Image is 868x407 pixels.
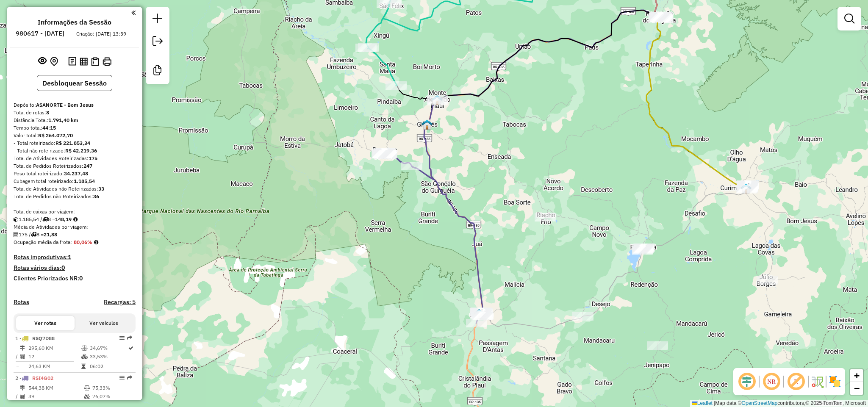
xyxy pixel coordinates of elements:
[55,216,72,222] strong: 148,19
[647,341,668,350] div: Atividade não roteirizada - AUTO POSTO
[14,124,136,132] div: Tempo total:
[65,147,97,154] strong: R$ 42.219,36
[119,335,125,341] em: Opções
[73,217,78,222] i: Meta Caixas/viagem: 1,00 Diferença: 147,19
[128,346,133,351] i: Rota otimizada
[149,33,166,52] a: Exportar sessão
[31,232,36,237] i: Total de rotas
[74,239,92,245] strong: 80,06%
[20,385,25,390] i: Distância Total
[422,119,433,130] img: Gilbues
[73,30,130,38] div: Criação: [DATE] 13:39
[20,354,25,359] i: Total de Atividades
[14,275,136,282] h4: Clientes Priorizados NR:
[14,254,136,261] h4: Rotas improdutivas:
[633,244,654,252] div: Atividade não roteirizada - CONSTRUMENDES
[28,362,81,371] td: 24,63 KM
[20,346,25,351] i: Distância Total
[714,400,715,406] span: |
[42,125,56,131] strong: 44:15
[78,55,89,67] button: Visualizar relatório de Roteirização
[14,139,136,147] div: - Total roteirizado:
[46,109,49,116] strong: 8
[28,344,81,352] td: 295,60 KM
[79,274,83,282] strong: 0
[632,246,653,255] div: Atividade não roteirizada - Disk gelada do Gilma
[14,116,136,124] div: Distância Total:
[74,178,95,184] strong: 1.185,54
[38,18,111,26] h4: Informações da Sessão
[89,155,97,161] strong: 175
[737,371,757,392] span: Ocultar deslocamento
[14,193,136,200] div: Total de Pedidos não Roteirizados:
[149,62,166,81] a: Criar modelo
[81,354,88,359] i: % de utilização da cubagem
[432,94,443,105] img: Monte Alegre
[93,193,99,199] strong: 36
[14,264,136,271] h4: Rotas vários dias:
[15,362,19,371] td: =
[42,217,48,222] i: Total de rotas
[690,400,868,407] div: Map data © contributors,© 2025 TomTom, Microsoft
[14,147,136,155] div: - Total não roteirizado:
[44,231,57,238] strong: 21,88
[92,384,132,392] td: 75,33%
[28,352,81,361] td: 12
[16,30,64,37] h6: 980617 - [DATE]
[48,55,60,68] button: Centralizar mapa no depósito ou ponto de apoio
[757,276,778,285] div: Atividade não roteirizada - CLEVERTON BATISTA RI
[14,217,19,222] i: Cubagem total roteirizado
[75,316,133,330] button: Ver veículos
[32,375,53,381] span: RSI4G02
[427,97,448,105] div: Atividade não roteirizada - SUPERMERCADO BESSAS
[14,185,136,193] div: Total de Atividades não Roteirizadas:
[89,55,101,68] button: Visualizar Romaneio
[92,392,132,401] td: 76,07%
[119,375,125,380] em: Opções
[89,352,128,361] td: 33,53%
[28,392,83,401] td: 39
[740,183,752,194] img: Curimata
[828,375,842,388] img: Exibir/Ocultar setores
[14,208,136,216] div: Total de caixas por viagem:
[14,231,136,238] div: 175 / 8 =
[20,394,25,399] i: Total de Atividades
[104,299,136,306] h4: Recargas: 5
[474,308,485,319] img: Corrente
[692,400,713,406] a: Leaflet
[15,392,19,401] td: /
[84,385,90,390] i: % de utilização do peso
[101,55,113,68] button: Imprimir Rotas
[28,384,83,392] td: 544,38 KM
[36,102,94,108] strong: ASANORTE - Bom Jesus
[854,370,860,381] span: +
[36,55,48,68] button: Exibir sessão original
[16,316,75,330] button: Ver rotas
[14,101,136,109] div: Depósito:
[131,8,136,17] a: Clique aqui para minimizar o painel
[38,132,73,138] strong: R$ 264.072,70
[14,162,136,170] div: Total de Pedidos Roteirizados:
[427,95,448,104] div: Atividade não roteirizada - HELEN LOPES DE ARAUJ
[850,382,863,395] a: Zoom out
[634,244,655,252] div: Atividade não roteirizada - distribuidora Ice Be
[14,109,136,116] div: Total de rotas:
[14,177,136,185] div: Cubagem total roteirizado:
[98,186,104,192] strong: 33
[55,140,90,146] strong: R$ 221.853,34
[64,170,88,177] strong: 34.237,48
[761,371,782,392] span: Ocultar NR
[15,352,19,361] td: /
[14,132,136,139] div: Valor total:
[81,346,88,351] i: % de utilização do peso
[32,335,55,341] span: RSQ7D88
[14,155,136,162] div: Total de Atividades Roteirizadas:
[81,364,86,369] i: Tempo total em rota
[127,335,132,341] em: Rota exportada
[48,117,78,123] strong: 1.791,40 km
[786,371,806,392] span: Exibir rótulo
[84,394,90,399] i: % de utilização da cubagem
[37,75,112,91] button: Desbloquear Sessão
[14,232,19,237] i: Total de Atividades
[14,170,136,177] div: Peso total roteirizado:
